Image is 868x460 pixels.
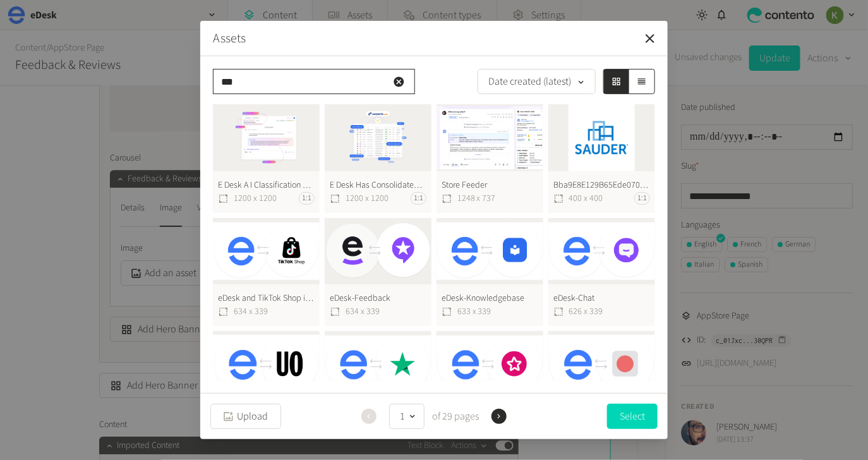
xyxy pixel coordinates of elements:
[478,69,596,94] button: Date created (latest)
[389,404,425,429] button: 1
[210,404,281,429] button: Upload
[213,29,246,48] button: Assets
[430,409,479,424] span: of 29 pages
[607,404,658,429] button: Select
